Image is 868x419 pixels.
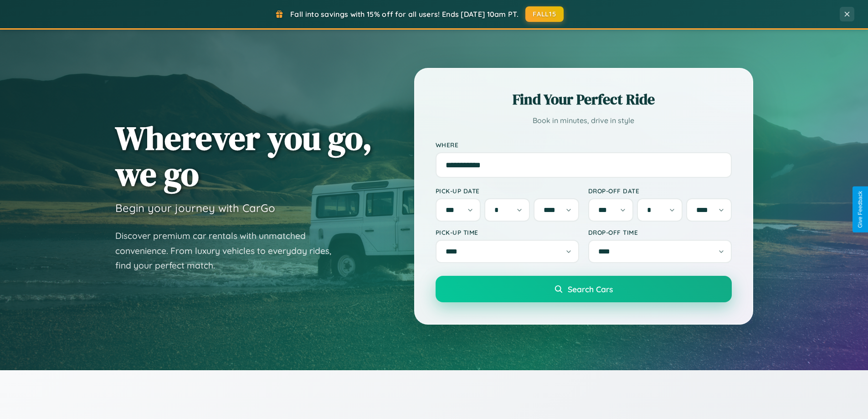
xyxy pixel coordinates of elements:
h3: Begin your journey with CarGo [115,201,275,215]
label: Drop-off Date [588,187,732,195]
h2: Find Your Perfect Ride [436,89,732,109]
p: Discover premium car rentals with unmatched convenience. From luxury vehicles to everyday rides, ... [115,228,343,273]
label: Pick-up Date [436,187,579,195]
span: Search Cars [568,284,613,294]
label: Where [436,141,732,149]
label: Drop-off Time [588,228,732,236]
div: Give Feedback [857,191,863,228]
p: Book in minutes, drive in style [436,114,732,127]
label: Pick-up Time [436,228,579,236]
h1: Wherever you go, we go [115,120,372,192]
span: Fall into savings with 15% off for all users! Ends [DATE] 10am PT. [290,10,519,19]
button: FALL15 [525,6,564,22]
button: Search Cars [436,276,732,302]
